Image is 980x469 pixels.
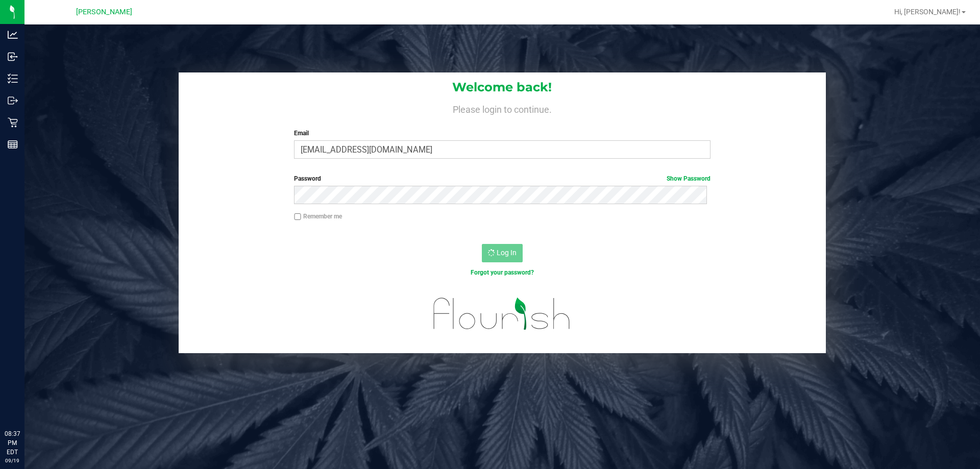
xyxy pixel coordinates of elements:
[471,269,534,276] a: Forgot your password?
[8,52,18,62] inline-svg: Inbound
[421,288,583,340] img: flourish_logo.svg
[8,139,18,150] inline-svg: Reports
[667,175,710,182] a: Show Password
[482,244,523,262] button: Log In
[294,212,342,221] label: Remember me
[76,8,132,16] span: [PERSON_NAME]
[497,249,517,257] span: Log In
[179,81,826,94] h1: Welcome back!
[294,129,710,138] label: Email
[179,102,826,114] h4: Please login to continue.
[5,457,20,464] p: 09/19
[8,30,18,40] inline-svg: Analytics
[5,429,20,457] p: 08:37 PM EDT
[8,95,18,106] inline-svg: Outbound
[894,8,961,16] span: Hi, [PERSON_NAME]!
[294,213,301,220] input: Remember me
[8,117,18,128] inline-svg: Retail
[8,73,18,84] inline-svg: Inventory
[294,175,321,182] span: Password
